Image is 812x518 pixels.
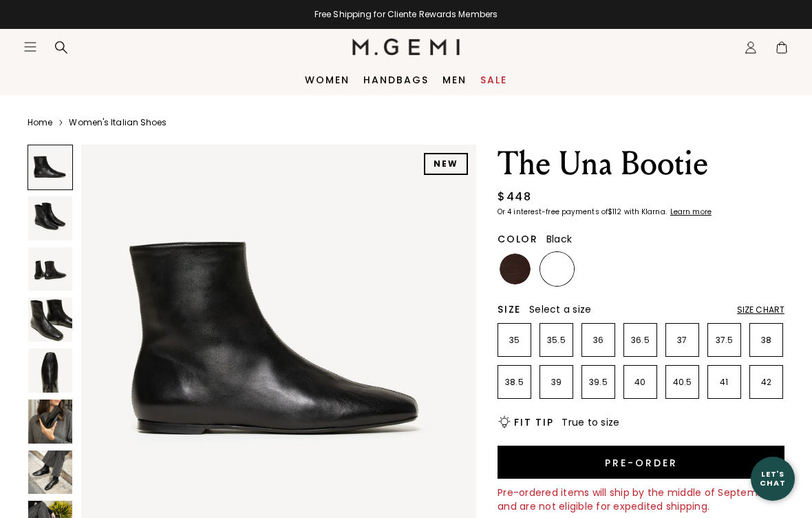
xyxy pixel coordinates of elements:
[498,234,538,245] h2: Color
[669,208,712,216] a: Learn more
[363,74,429,85] a: Handbags
[751,470,795,487] div: Let's Chat
[582,377,615,388] p: 39.5
[498,304,521,315] h2: Size
[624,377,656,388] p: 40
[608,207,621,217] klarna-placement-style-amount: $112
[529,302,591,316] span: Select a size
[708,377,740,388] p: 41
[498,446,784,479] button: Pre-order
[28,400,72,444] img: The Una Bootie
[498,377,531,388] p: 38.5
[480,74,507,85] a: Sale
[750,335,782,346] p: 38
[28,196,72,240] img: The Una Bootie
[708,335,740,346] p: 37.5
[498,486,784,513] div: Pre-ordered items will ship by the middle of September and are not eligible for expedited shipping.
[624,207,669,217] klarna-placement-style-body: with Klarna
[542,253,573,284] img: Black
[562,415,619,429] span: True to size
[442,74,467,85] a: Men
[28,117,52,128] a: Home
[584,253,615,284] img: Gunmetal
[546,232,572,246] span: Black
[498,145,784,183] h1: The Una Bootie
[498,207,608,217] klarna-placement-style-body: Or 4 interest-free payments of
[750,377,782,388] p: 42
[737,304,784,315] div: Size Chart
[666,335,698,346] p: 37
[28,450,72,495] img: The Una Bootie
[305,74,350,85] a: Women
[28,298,72,342] img: The Una Bootie
[352,39,460,55] img: M.Gemi
[23,40,37,54] button: Open site menu
[424,153,468,175] div: NEW
[540,377,573,388] p: 39
[670,207,712,217] klarna-placement-style-cta: Learn more
[626,253,656,284] img: Light Tan
[28,349,72,393] img: The Una Bootie
[540,335,573,346] p: 35.5
[624,335,656,346] p: 36.5
[500,253,531,284] img: Chocolate
[498,189,531,205] div: $448
[28,247,72,291] img: The Una Bootie
[514,417,553,428] h2: Fit Tip
[666,377,698,388] p: 40.5
[498,335,531,346] p: 35
[582,335,615,346] p: 36
[69,117,167,128] a: Women's Italian Shoes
